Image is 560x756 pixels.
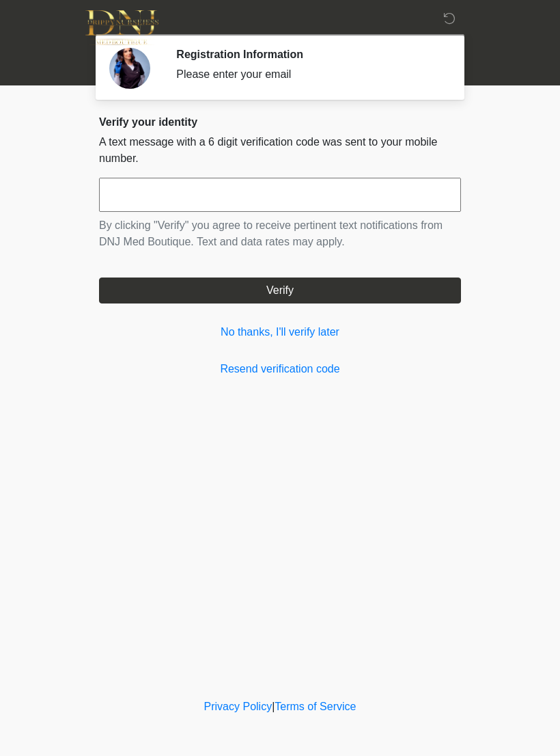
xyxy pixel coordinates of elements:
button: Verify [99,278,461,303]
a: No thanks, I'll verify later [99,324,461,340]
a: Resend verification code [99,361,461,377]
a: Terms of Service [275,701,356,712]
img: DNJ Med Boutique Logo [85,10,158,45]
img: Agent Avatar [109,48,150,89]
h2: Verify your identity [99,116,461,129]
a: | [272,701,275,712]
p: By clicking "Verify" you agree to receive pertinent text notifications from DNJ Med Boutique. Tex... [99,217,461,250]
a: Privacy Policy [204,701,272,712]
div: Please enter your email [176,66,440,83]
p: A text message with a 6 digit verification code was sent to your mobile number. [99,134,461,167]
